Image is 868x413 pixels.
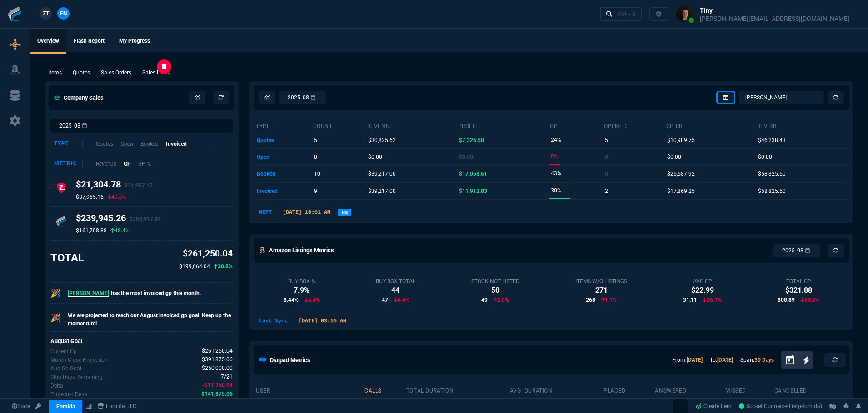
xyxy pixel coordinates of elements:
h5: Dialpad Metrics [270,356,310,364]
p: $261,250.04 [179,247,233,261]
p: $39,217.00 [368,167,396,180]
h5: Amazon Listings Metrics [269,246,334,255]
p: 0 [605,167,608,180]
p: 9 [656,398,724,411]
p: $30,825.62 [368,134,396,147]
th: user [255,383,364,396]
th: answered [654,383,725,396]
th: opened [604,119,666,132]
p: Uses current month's data to project the month's close. [50,356,108,364]
span: Out of 21 ship days in Aug - there are 7 remaining. [221,373,233,381]
th: GP [549,119,603,132]
p: From: [672,356,703,364]
a: Overview [30,29,66,54]
p: 🎉 [50,287,60,300]
p: $46,238.43 [758,134,786,147]
td: invoiced [255,182,313,199]
a: Global State [9,402,33,410]
a: API TOKEN [33,402,44,410]
p: 🎉 [50,311,60,324]
p: Quotes [96,140,113,148]
p: 43.9% [107,193,126,201]
p: $7,326.50 [459,134,484,147]
h6: August Goal [50,338,233,345]
p: $39,217.00 [368,185,396,197]
p: spec.value [213,373,233,381]
p: Open [120,140,133,148]
p: $161,708.88 [76,227,107,234]
a: msbcCompanyName [95,402,139,410]
p: $17,058.61 [459,167,487,180]
th: Profit [458,119,549,132]
p: 9 [314,185,317,197]
p: The difference between the current month's Gp and the goal. [50,382,63,390]
span: The difference between the current month's Gp and the goal. [202,381,233,390]
div: Buy Box % [284,278,320,285]
p: 1560 [365,398,404,411]
span: $31,957.17 [125,182,153,189]
th: missed [725,383,773,396]
span: 268 [586,296,595,304]
div: Buy Box Total [376,278,415,285]
div: 50 [471,285,519,296]
p: 6.4% [394,296,409,304]
p: has the most invoiced gp this month. [68,289,201,297]
p: Invoiced [166,140,187,148]
th: avg. duration [509,383,603,396]
p: NEPT [255,208,275,216]
span: 808.89 [778,296,795,304]
div: Items w/o Listings [575,278,627,285]
p: 5 [314,134,317,147]
p: [DATE] 10:01 AM [279,208,334,216]
p: Company Gp Goal for Aug. [50,364,81,373]
p: 48.4% [110,227,130,234]
p: 304 [775,398,846,411]
p: 24% [551,133,561,146]
p: GP % [138,160,151,168]
p: [DATE] 03:55 AM [295,316,350,324]
button: Open calendar [785,354,803,367]
p: Span: [740,356,774,364]
span: FN [60,10,67,18]
div: Stock Not Listed [471,278,519,285]
p: $0.00 [368,151,382,163]
th: type [255,119,313,132]
p: spec.value [194,364,233,373]
th: cancelled [774,383,848,396]
p: $58,825.50 [758,167,786,180]
span: Uses current month's data to project the month's close. [202,355,233,364]
h4: $239,945.26 [76,212,161,227]
p: $199,664.04 [179,262,210,270]
div: Type [54,140,83,148]
a: 30 Days [754,357,774,363]
td: open [255,148,313,165]
p: 0% [551,150,558,163]
div: 271 [575,285,627,296]
p: $17,869.25 [667,185,695,197]
p: $37,955.16 [76,193,104,201]
span: The difference between the current month's Gp goal and projected month-end. [201,390,233,398]
a: [DATE] [717,357,733,363]
p: 2 [605,185,608,197]
p: $0.00 [459,151,473,163]
p: $0.00 [758,151,772,163]
th: GP RR [666,119,757,132]
p: 0 [605,151,608,163]
div: Metric [54,160,83,168]
p: Revenue [96,160,116,168]
div: 44 [376,285,415,296]
a: [DATE] [687,357,703,363]
div: Total GP [778,278,819,285]
p: spec.value [194,381,233,390]
div: $321.88 [778,285,819,296]
p: To: [710,356,733,364]
a: My Progress [112,29,157,54]
span: 47 [382,296,388,304]
span: Gp for Aug. [202,347,233,355]
p: 10 [314,167,320,180]
p: 30% [551,184,561,197]
a: l7R5xN79uefadHdvAACP [739,402,822,410]
p: Booked [140,140,159,148]
td: booked [255,166,313,182]
p: 60.2% [800,296,819,304]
